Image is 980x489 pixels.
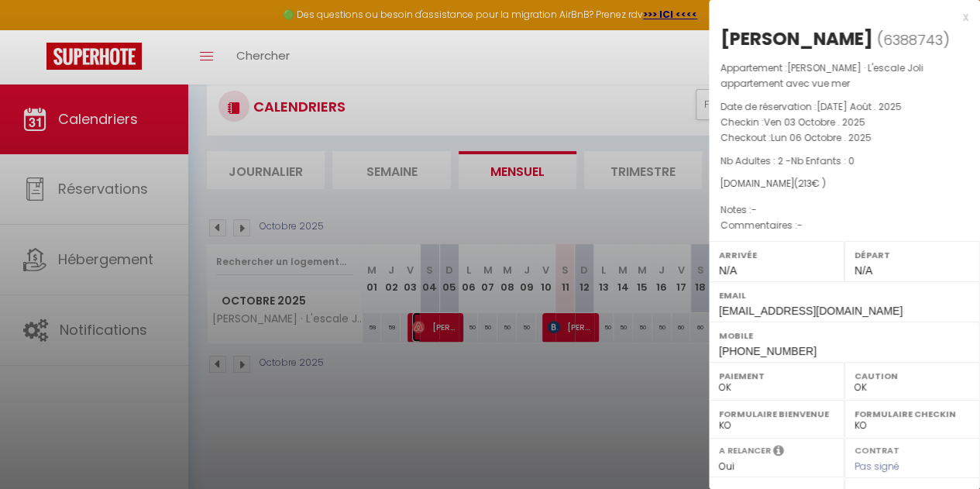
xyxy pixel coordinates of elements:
[720,202,968,218] p: Notes :
[719,368,834,384] label: Paiement
[764,115,865,129] span: Ven 03 Octobre . 2025
[854,444,899,454] label: Contrat
[771,131,872,144] span: Lun 06 Octobre . 2025
[854,406,970,422] label: Formulaire Checkin
[817,100,902,113] span: [DATE] Août . 2025
[719,444,771,457] label: A relancer
[720,218,968,233] p: Commentaires :
[773,444,784,461] i: Sélectionner OUI si vous souhaiter envoyer les séquences de messages post-checkout
[791,154,854,167] span: Nb Enfants : 0
[720,60,968,91] p: Appartement :
[709,8,968,26] div: x
[719,406,834,422] label: Formulaire Bienvenue
[719,247,834,263] label: Arrivée
[720,154,854,167] span: Nb Adultes : 2 -
[854,460,899,473] span: Pas signé
[719,328,970,343] label: Mobile
[794,177,826,190] span: ( € )
[719,305,903,317] span: [EMAIL_ADDRESS][DOMAIN_NAME]
[720,61,923,90] span: [PERSON_NAME] · L'escale Joli appartement avec vue mer
[877,29,950,50] span: ( )
[883,30,943,50] span: 6388743
[720,177,968,191] div: [DOMAIN_NAME]
[854,247,970,263] label: Départ
[720,115,968,130] p: Checkin :
[719,264,737,277] span: N/A
[720,130,968,146] p: Checkout :
[854,368,970,384] label: Caution
[719,345,817,357] span: [PHONE_NUMBER]
[720,99,968,115] p: Date de réservation :
[751,203,757,216] span: -
[720,26,873,51] div: [PERSON_NAME]
[797,219,803,232] span: -
[719,288,970,303] label: Email
[854,264,872,277] span: N/A
[798,177,812,190] span: 213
